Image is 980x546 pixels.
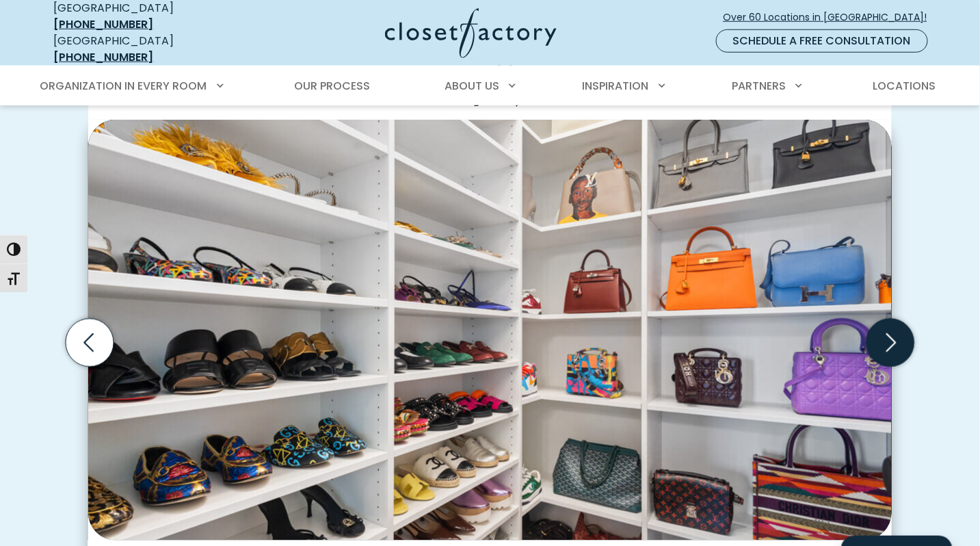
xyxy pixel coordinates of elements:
div: [GEOGRAPHIC_DATA] [54,33,252,66]
span: About Us [445,78,499,94]
span: Over 60 Locations in [GEOGRAPHIC_DATA]! [724,10,938,25]
img: Closet Factory Logo [385,8,557,58]
button: Next slide [861,313,920,372]
a: Over 60 Locations in [GEOGRAPHIC_DATA]! [723,5,939,29]
span: Our Process [294,78,370,94]
span: Partners [732,78,786,94]
button: Previous slide [60,313,119,372]
span: Inspiration [583,78,649,94]
span: Organization in Every Room [40,78,207,94]
img: Accessory organization in closet with white gloss shelving for shoes and purses [88,120,892,541]
nav: Primary Menu [31,67,950,105]
a: Schedule a Free Consultation [716,29,928,53]
span: for Any [389,70,488,108]
span: Locations [873,78,936,94]
a: [PHONE_NUMBER] [54,16,154,32]
a: [PHONE_NUMBER] [54,49,154,65]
